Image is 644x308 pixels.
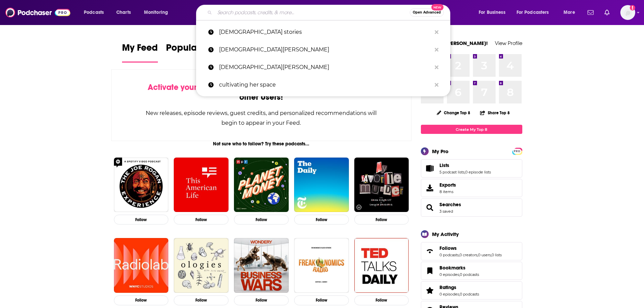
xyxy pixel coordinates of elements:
[354,215,409,224] button: Follow
[174,158,229,212] img: This American Life
[215,7,410,18] input: Search podcasts, credits, & more...
[460,272,479,277] a: 0 podcasts
[423,164,437,173] a: Lists
[196,41,450,58] a: [DEMOGRAPHIC_DATA][PERSON_NAME]
[478,253,491,257] a: 0 users
[139,7,177,18] button: open menu
[459,253,477,257] a: 0 creators
[410,8,444,17] button: Open AdvancedNew
[559,7,583,18] button: open menu
[431,4,444,10] span: New
[166,42,223,63] a: Popular Feed
[421,198,522,217] span: Searches
[602,7,612,18] a: Show notifications dropdown
[421,40,488,46] a: Welcome [PERSON_NAME]!
[439,292,459,297] a: 0 episodes
[585,7,596,18] a: Show notifications dropdown
[439,202,461,208] a: Searches
[492,253,502,257] a: 0 lists
[439,189,456,194] span: 8 items
[413,11,441,14] span: Open Advanced
[234,295,289,305] button: Follow
[354,158,409,212] a: My Favorite Murder with Karen Kilgariff and Georgia Hardstark
[421,262,522,280] span: Bookmarks
[423,203,437,212] a: Searches
[111,141,412,147] div: Not sure who to follow? Try these podcasts...
[439,182,456,188] span: Exports
[439,209,453,214] a: 3 saved
[480,106,510,119] button: Share Top 8
[439,284,479,290] a: Ratings
[439,265,466,271] span: Bookmarks
[114,238,169,293] img: Radiolab
[234,238,289,293] img: Business Wars
[477,253,478,257] span: ,
[464,170,465,174] span: ,
[354,238,409,293] img: TED Talks Daily
[202,5,457,20] div: Search podcasts, credits, & more...
[114,215,169,224] button: Follow
[620,5,635,20] img: User Profile
[564,8,575,17] span: More
[196,76,450,94] a: cultivating her space
[5,6,70,19] img: Podchaser - Follow, Share and Rate Podcasts
[294,215,349,224] button: Follow
[439,284,456,290] span: Ratings
[517,8,549,17] span: For Podcasters
[219,23,431,41] p: mormon stories
[294,158,349,212] img: The Daily
[234,158,289,212] a: Planet Money
[112,7,135,18] a: Charts
[439,245,457,251] span: Follows
[513,149,521,154] span: PRO
[145,82,378,102] div: by following Podcasts, Creators, Lists, and other Users!
[439,162,491,168] a: Lists
[79,7,113,18] button: open menu
[439,245,502,251] a: Follows
[439,170,464,174] a: 5 podcast lists
[421,159,522,177] span: Lists
[294,238,349,293] img: Freakonomics Radio
[432,231,459,237] div: My Activity
[439,265,479,271] a: Bookmarks
[513,148,521,153] a: PRO
[495,40,522,46] a: View Profile
[459,253,459,257] span: ,
[423,266,437,276] a: Bookmarks
[196,23,450,41] a: [DEMOGRAPHIC_DATA] stories
[114,295,169,305] button: Follow
[421,242,522,260] span: Follows
[122,42,158,63] a: My Feed
[459,292,460,297] span: ,
[439,272,459,277] a: 0 episodes
[491,253,492,257] span: ,
[196,58,450,76] a: [DEMOGRAPHIC_DATA][PERSON_NAME]
[512,7,559,18] button: open menu
[474,7,514,18] button: open menu
[174,295,229,305] button: Follow
[354,295,409,305] button: Follow
[148,82,217,92] span: Activate your Feed
[460,292,479,297] a: 0 podcasts
[421,281,522,300] span: Ratings
[423,286,437,295] a: Ratings
[423,246,437,256] a: Follows
[174,215,229,224] button: Follow
[144,8,168,17] span: Monitoring
[166,42,223,57] span: Popular Feed
[432,148,449,155] div: My Pro
[174,238,229,293] img: Ologies with Alie Ward
[114,158,169,212] img: The Joe Rogan Experience
[234,215,289,224] button: Follow
[630,5,635,10] svg: Add a profile image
